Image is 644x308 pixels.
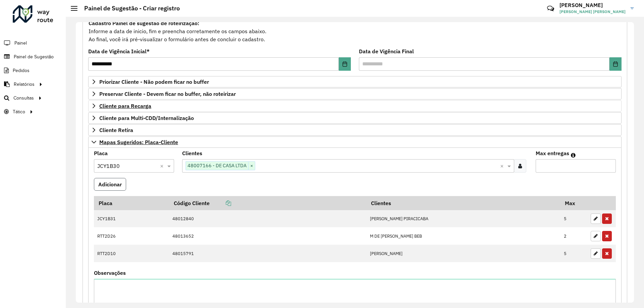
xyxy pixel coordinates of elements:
[94,269,126,277] label: Observações
[14,81,35,88] span: Relatórios
[560,196,587,210] th: Max
[169,196,366,210] th: Código Cliente
[559,9,626,15] span: [PERSON_NAME] [PERSON_NAME]
[560,245,587,262] td: 5
[94,227,169,245] td: RTT2D26
[88,76,622,87] a: Priorizar Cliente - Não podem ficar no buffer
[13,67,30,74] span: Pedidos
[94,196,169,210] th: Placa
[94,178,126,191] button: Adicionar
[169,245,366,262] td: 48015791
[88,88,622,100] a: Preservar Cliente - Devem ficar no buffer, não roteirizar
[14,40,27,47] span: Painel
[160,162,166,170] span: Clear all
[99,115,194,121] span: Cliente para Multi-CDD/Internalização
[169,210,366,228] td: 48012840
[169,227,366,245] td: 48013652
[88,47,150,55] label: Data de Vigência Inicial
[99,103,151,109] span: Cliente para Recarga
[500,162,506,170] span: Clear all
[366,196,560,210] th: Clientes
[99,139,178,145] span: Mapas Sugeridos: Placa-Cliente
[339,57,351,71] button: Choose Date
[571,152,576,158] em: Máximo de clientes que serão colocados na mesma rota com os clientes informados
[359,47,414,55] label: Data de Vigência Final
[14,53,54,60] span: Painel de Sugestão
[77,5,180,12] h2: Painel de Sugestão - Criar registro
[560,210,587,228] td: 5
[99,79,209,84] span: Priorizar Cliente - Não podem ficar no buffer
[248,162,255,170] span: ×
[94,210,169,228] td: JCY1B31
[88,100,622,112] a: Cliente para Recarga
[210,200,231,206] a: Copiar
[13,95,34,102] span: Consultas
[88,112,622,124] a: Cliente para Multi-CDD/Internalização
[99,91,236,97] span: Preservar Cliente - Devem ficar no buffer, não roteirizar
[559,2,626,8] h3: [PERSON_NAME]
[543,1,558,16] a: Contato Rápido
[366,210,560,228] td: [PERSON_NAME] PIRACICABA
[182,149,202,157] label: Clientes
[560,227,587,245] td: 2
[13,108,25,115] span: Tático
[94,245,169,262] td: RTT2D10
[88,124,622,136] a: Cliente Retira
[366,227,560,245] td: M DE [PERSON_NAME] BEB
[88,19,622,44] div: Informe a data de inicio, fim e preencha corretamente os campos abaixo. Ao final, você irá pré-vi...
[88,136,622,148] a: Mapas Sugeridos: Placa-Cliente
[186,162,248,170] span: 48007166 - DE CASA LTDA
[94,149,108,157] label: Placa
[609,57,622,71] button: Choose Date
[536,149,569,157] label: Max entregas
[366,245,560,262] td: [PERSON_NAME]
[89,20,199,26] strong: Cadastro Painel de sugestão de roteirização:
[99,127,133,133] span: Cliente Retira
